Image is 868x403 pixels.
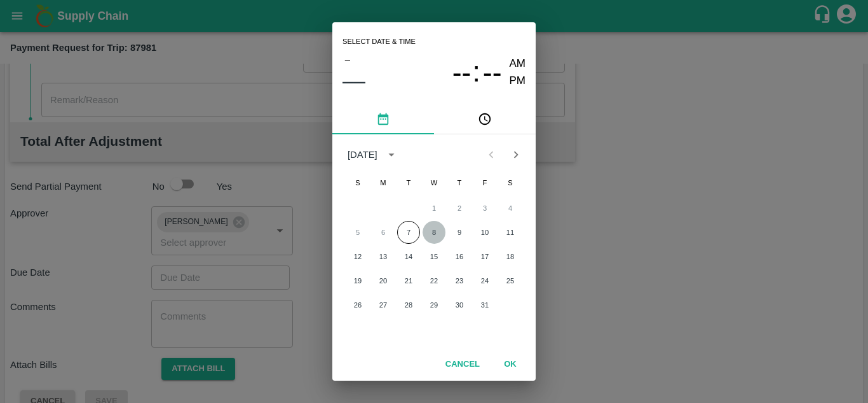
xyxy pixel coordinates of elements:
[397,293,420,316] button: 28
[372,293,395,316] button: 27
[473,269,496,292] button: 24
[345,52,350,68] span: –
[342,68,365,94] button: ––
[423,269,445,292] button: 22
[348,148,377,162] div: [DATE]
[499,221,522,244] button: 11
[423,293,445,316] button: 29
[473,221,496,244] button: 10
[504,143,528,167] button: Next month
[472,55,480,89] span: :
[346,245,369,268] button: 12
[473,293,496,316] button: 31
[423,245,445,268] button: 15
[499,269,522,292] button: 25
[440,353,485,376] button: Cancel
[342,52,353,68] button: –
[434,104,536,134] button: pick time
[483,55,502,89] button: --
[372,170,395,195] span: Monday
[397,245,420,268] button: 14
[448,221,471,244] button: 9
[448,245,471,268] button: 16
[510,55,526,73] button: AM
[490,353,531,376] button: OK
[342,32,416,52] span: Select date & time
[346,293,369,316] button: 26
[332,104,434,134] button: pick date
[499,245,522,268] button: 18
[499,170,522,195] span: Saturday
[448,170,471,195] span: Thursday
[510,73,526,90] button: PM
[448,269,471,292] button: 23
[448,293,471,316] button: 30
[381,145,402,165] button: calendar view is open, switch to year view
[473,245,496,268] button: 17
[346,269,369,292] button: 19
[423,221,445,244] button: 8
[452,55,471,89] button: --
[397,170,420,195] span: Tuesday
[423,170,445,195] span: Wednesday
[346,170,369,195] span: Sunday
[372,245,395,268] button: 13
[397,221,420,244] button: 7
[397,269,420,292] button: 21
[473,170,496,195] span: Friday
[372,269,395,292] button: 20
[452,56,471,89] span: --
[483,56,502,89] span: --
